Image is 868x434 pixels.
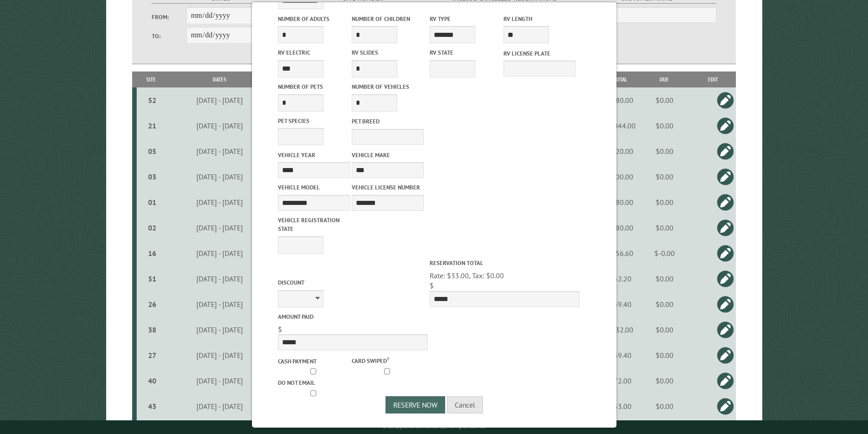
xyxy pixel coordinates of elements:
[639,215,690,240] td: $0.00
[602,215,639,240] td: $280.00
[165,71,273,87] th: Dates
[140,376,164,385] div: 40
[140,351,164,360] div: 27
[639,138,690,164] td: $0.00
[352,151,424,159] label: Vehicle Make
[140,325,164,334] div: 38
[140,172,164,181] div: 03
[140,300,164,309] div: 26
[639,113,690,138] td: $0.00
[639,393,690,419] td: $0.00
[167,147,272,156] div: [DATE] - [DATE]
[639,189,690,215] td: $0.00
[639,317,690,342] td: $0.00
[602,342,639,368] td: $59.40
[503,49,575,58] label: RV License Plate
[152,32,186,41] label: To:
[602,368,639,393] td: $72.00
[639,164,690,189] td: $0.00
[430,271,504,280] span: Rate: $33.00, Tax: $0.00
[602,393,639,419] td: $33.00
[602,240,639,266] td: $156.60
[383,424,486,430] small: © Campground Commander LLC. All rights reserved.
[352,355,424,365] label: Card swiped
[602,266,639,291] td: $52.20
[167,300,272,309] div: [DATE] - [DATE]
[167,376,272,385] div: [DATE] - [DATE]
[602,291,639,317] td: $59.40
[278,216,350,233] label: Vehicle Registration state
[167,402,272,411] div: [DATE] - [DATE]
[278,117,350,125] label: Pet species
[278,325,282,334] span: $
[167,249,272,258] div: [DATE] - [DATE]
[278,312,428,321] label: Amount paid
[278,82,350,91] label: Number of Pets
[152,13,186,21] label: From:
[140,121,164,130] div: 21
[278,48,350,57] label: RV Electric
[167,223,272,232] div: [DATE] - [DATE]
[167,325,272,334] div: [DATE] - [DATE]
[278,151,350,159] label: Vehicle Year
[602,317,639,342] td: $132.00
[430,15,502,23] label: RV Type
[602,164,639,189] td: $200.00
[137,71,166,87] th: Site
[167,351,272,360] div: [DATE] - [DATE]
[167,198,272,207] div: [DATE] - [DATE]
[278,278,428,287] label: Discount
[639,266,690,291] td: $0.00
[639,291,690,317] td: $0.00
[167,274,272,283] div: [DATE] - [DATE]
[167,96,272,105] div: [DATE] - [DATE]
[430,259,580,267] label: Reservation Total
[352,48,424,57] label: RV Slides
[387,356,389,362] a: ?
[503,15,575,23] label: RV Length
[639,71,690,87] th: Due
[278,183,350,192] label: Vehicle Model
[278,378,350,387] label: Do not email
[140,223,164,232] div: 02
[140,96,164,105] div: 52
[140,198,164,207] div: 01
[278,357,350,366] label: Cash payment
[447,396,483,414] button: Cancel
[602,113,639,138] td: $1044.00
[352,15,424,23] label: Number of Children
[140,274,164,283] div: 51
[278,15,350,23] label: Number of Adults
[352,82,424,91] label: Number of Vehicles
[140,147,164,156] div: 05
[602,87,639,113] td: $280.00
[430,48,502,57] label: RV State
[690,71,736,87] th: Edit
[352,117,424,126] label: Pet breed
[430,281,434,290] span: $
[639,240,690,266] td: $-0.00
[167,172,272,181] div: [DATE] - [DATE]
[140,249,164,258] div: 16
[167,121,272,130] div: [DATE] - [DATE]
[602,71,639,87] th: Total
[385,396,445,414] button: Reserve Now
[602,189,639,215] td: $280.00
[639,342,690,368] td: $0.00
[639,368,690,393] td: $0.00
[352,183,424,192] label: Vehicle License Number
[639,87,690,113] td: $0.00
[602,138,639,164] td: $320.00
[140,402,164,411] div: 43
